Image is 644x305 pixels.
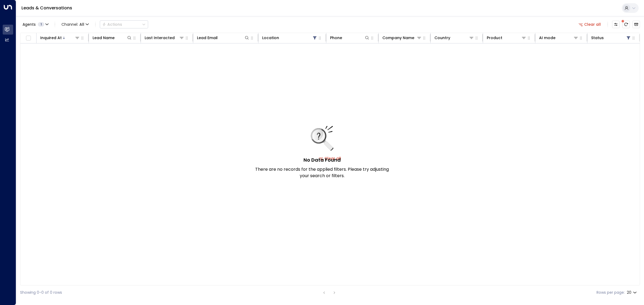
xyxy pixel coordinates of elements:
div: Phone [330,35,370,41]
button: Archived Leads [632,21,640,28]
button: Channel:All [59,21,91,28]
span: Agents [23,23,36,26]
span: All [79,22,84,27]
div: Company Name [382,35,414,41]
button: Customize [612,21,620,28]
div: Phone [330,35,342,41]
nav: pagination navigation [321,289,338,296]
div: Company Name [382,35,422,41]
div: Country [434,35,450,41]
div: Inquired At [40,35,80,41]
p: There are no records for the applied filters. Please try adjusting your search or filters. [255,166,389,179]
span: There are new threads available. Refresh the grid to view the latest updates. [622,21,630,28]
div: Inquired At [40,35,62,41]
div: Last Interacted [145,35,175,41]
label: Rows per page: [597,290,625,295]
div: Location [262,35,279,41]
div: Location [262,35,317,41]
span: Toggle select all [25,35,32,42]
a: Leads & Conversations [21,5,72,11]
div: Country [434,35,474,41]
span: 1 [38,22,44,27]
div: AI mode [539,35,555,41]
div: Product [487,35,502,41]
div: Product [487,35,526,41]
div: Actions [102,22,122,27]
button: Actions [100,20,148,28]
div: Status [591,35,604,41]
div: Lead Name [93,35,132,41]
div: Lead Email [197,35,218,41]
div: Lead Email [197,35,250,41]
h5: No Data Found [303,156,341,163]
span: Channel: [59,21,91,28]
div: Showing 0-0 of 0 rows [20,290,62,295]
div: 20 [627,289,638,296]
div: AI mode [539,35,579,41]
div: Button group with a nested menu [100,20,148,28]
div: Lead Name [93,35,115,41]
div: Status [591,35,631,41]
div: Last Interacted [145,35,184,41]
button: Agents1 [20,21,50,28]
button: Clear all [576,21,603,28]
